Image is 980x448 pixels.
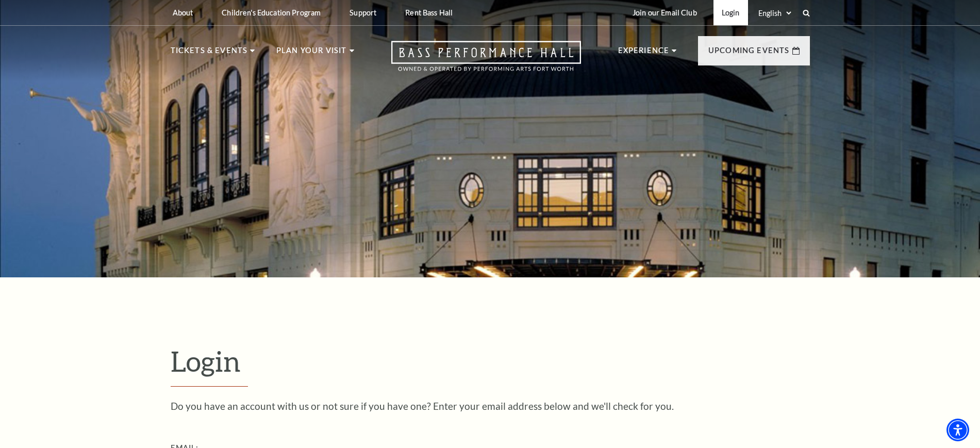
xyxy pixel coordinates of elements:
[756,8,793,18] select: Select:
[350,8,376,17] p: Support
[171,344,241,377] span: Login
[173,8,193,17] p: About
[171,401,810,411] p: Do you have an account with us or not sure if you have one? Enter your email address below and we...
[946,419,969,441] div: Accessibility Menu
[405,8,453,17] p: Rent Bass Hall
[618,44,670,63] p: Experience
[222,8,321,17] p: Children's Education Program
[171,44,248,63] p: Tickets & Events
[276,44,347,63] p: Plan Your Visit
[708,44,790,63] p: Upcoming Events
